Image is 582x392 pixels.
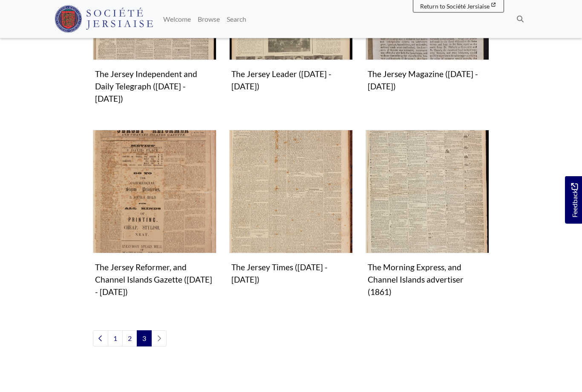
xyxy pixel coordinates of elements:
a: The Morning Express, and Channel Islands advertiser (1861) The Morning Express, and Channel Islan... [366,130,489,300]
div: Subcollection [86,130,223,313]
a: Société Jersiaise logo [55,3,153,35]
img: The Morning Express, and Channel Islands advertiser (1861) [366,130,489,254]
img: The Jersey Reformer, and Channel Islands Gazette (1890 - 1892) [93,130,216,254]
a: The Jersey Times (1832 - 1835) The Jersey Times ([DATE] - [DATE]) [229,130,353,289]
a: Search [223,11,250,28]
span: Goto page 3 [137,331,152,347]
img: The Jersey Times (1832 - 1835) [229,130,353,254]
a: The Jersey Reformer, and Channel Islands Gazette (1890 - 1892) The Jersey Reformer, and Channel I... [93,130,216,300]
a: Browse [194,11,223,28]
a: Welcome [160,11,194,28]
div: Subcollection [359,130,496,313]
div: Subcollection [223,130,359,313]
img: Société Jersiaise [55,6,153,33]
nav: pagination [93,331,489,347]
a: Previous page [93,331,108,347]
span: Return to Société Jersiaise [420,3,490,10]
a: Goto page 1 [108,331,123,347]
span: Feedback [569,183,579,218]
a: Goto page 2 [122,331,137,347]
a: Would you like to provide feedback? [565,176,582,224]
